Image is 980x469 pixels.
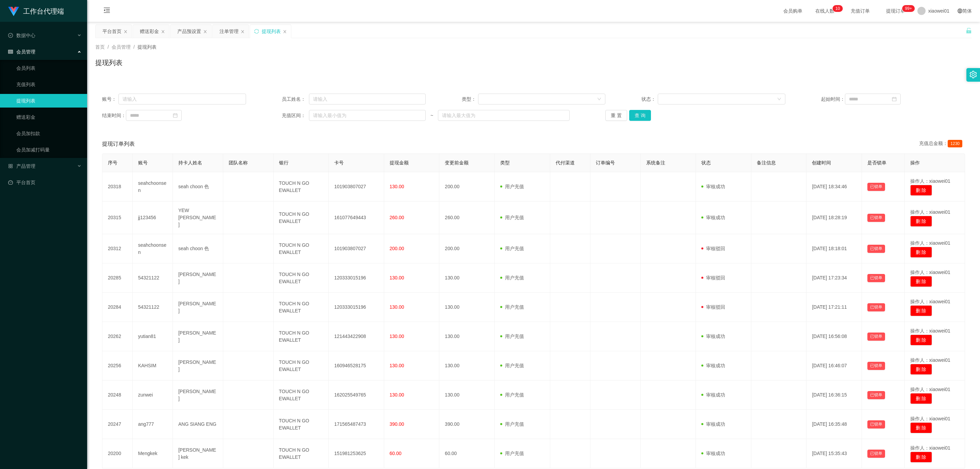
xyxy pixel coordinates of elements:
[8,49,13,54] i: 图标: table
[133,293,173,322] td: 54321122
[95,44,105,50] span: 首页
[102,234,133,263] td: 20312
[16,61,82,75] a: 会员列表
[646,160,665,165] span: 系统备注
[329,322,384,351] td: 121443422908
[641,96,658,103] span: 状态：
[102,96,118,103] span: 账号：
[173,322,223,351] td: [PERSON_NAME]
[439,439,495,468] td: 60.00
[173,234,223,263] td: seah choon 色
[777,97,781,102] i: 图标: down
[867,362,885,370] button: 已锁单
[806,381,862,410] td: [DATE] 16:36:15
[102,410,133,439] td: 20247
[274,410,329,439] td: TOUCH N GO EWALLET
[274,322,329,351] td: TOUCH N GO EWALLET
[439,351,495,381] td: 130.00
[806,322,862,351] td: [DATE] 16:56:08
[910,270,950,275] span: 操作人：xiaowei01
[806,410,862,439] td: [DATE] 16:35:48
[910,452,932,463] button: 删 除
[390,160,409,165] span: 提现金额
[95,58,122,68] h1: 提现列表
[137,44,157,50] span: 提现列表
[847,9,873,13] span: 充值订单
[102,263,133,293] td: 20285
[8,33,35,38] span: 数据中心
[833,5,843,12] sup: 10
[910,393,932,404] button: 删 除
[274,381,329,410] td: TOUCH N GO EWALLET
[262,25,281,38] div: 提现列表
[910,299,950,304] span: 操作人：xiaowei01
[140,25,159,38] div: 赠送彩金
[173,113,178,118] i: 图标: calendar
[910,216,932,227] button: 删 除
[8,164,13,168] i: 图标: appstore-o
[910,305,932,316] button: 删 除
[124,30,128,34] i: 图标: close
[838,5,840,12] p: 0
[102,112,126,119] span: 结束时间：
[500,421,524,427] span: 用户充值
[439,172,495,201] td: 200.00
[701,215,725,220] span: 审核成功
[500,451,524,456] span: 用户充值
[757,160,776,165] span: 备注信息
[948,140,962,147] span: 1230
[133,351,173,381] td: KAHSIM
[439,293,495,322] td: 130.00
[329,439,384,468] td: 151981253625
[173,263,223,293] td: [PERSON_NAME]
[118,94,246,104] input: 请输入
[439,322,495,351] td: 130.00
[701,275,725,280] span: 审核驳回
[254,29,259,34] i: 图标: sync
[701,334,725,339] span: 审核成功
[500,363,524,368] span: 用户充值
[241,30,245,34] i: 图标: close
[701,451,725,456] span: 审核成功
[390,184,404,189] span: 130.00
[439,381,495,410] td: 130.00
[274,172,329,201] td: TOUCH N GO EWALLET
[390,304,404,310] span: 130.00
[910,387,950,392] span: 操作人：xiaowei01
[867,420,885,428] button: 已锁单
[500,215,524,220] span: 用户充值
[892,97,897,101] i: 图标: calendar
[102,351,133,381] td: 20256
[282,96,309,103] span: 员工姓名：
[867,333,885,341] button: 已锁单
[108,44,109,50] span: /
[138,160,148,165] span: 账号
[500,246,524,251] span: 用户充值
[867,274,885,282] button: 已锁单
[16,110,82,124] a: 赠送彩金
[439,263,495,293] td: 130.00
[16,94,82,108] a: 提现列表
[806,263,862,293] td: [DATE] 17:23:34
[969,71,977,78] i: 图标: setting
[390,363,404,368] span: 130.00
[390,421,404,427] span: 390.00
[173,351,223,381] td: [PERSON_NAME]
[439,410,495,439] td: 390.00
[279,160,289,165] span: 银行
[102,25,121,38] div: 平台首页
[102,172,133,201] td: 20318
[95,0,118,22] i: 图标: menu-fold
[178,160,202,165] span: 持卡人姓名
[596,160,615,165] span: 订单编号
[500,275,524,280] span: 用户充值
[8,7,19,16] img: logo.9652507e.png
[910,364,932,375] button: 删 除
[426,112,438,119] span: ~
[867,245,885,253] button: 已锁单
[812,160,831,165] span: 创建时间
[274,263,329,293] td: TOUCH N GO EWALLET
[390,246,404,251] span: 200.00
[173,201,223,234] td: YEW [PERSON_NAME]
[701,304,725,310] span: 审核驳回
